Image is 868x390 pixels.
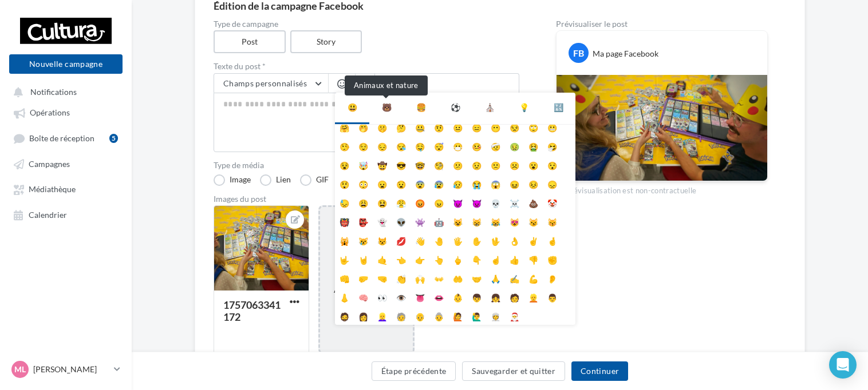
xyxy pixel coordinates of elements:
[543,212,562,231] li: 😽
[392,137,411,156] li: 😪
[448,288,467,307] li: 👶
[429,269,448,288] li: 👐
[214,20,519,28] label: Type de campagne
[467,193,486,212] li: 👿
[382,102,392,113] div: 🐻
[543,288,562,307] li: 👨
[829,351,857,379] div: Open Intercom Messenger
[429,156,448,174] li: 🧐
[29,210,67,220] span: Calendrier
[373,250,392,269] li: 🤙
[429,212,448,231] li: 🤖
[214,30,286,53] label: Post
[505,137,524,156] li: 🤢
[335,156,354,174] li: 😵
[467,288,486,307] li: 👦
[300,174,329,186] label: GIF
[348,102,357,113] div: 😃
[505,231,524,250] li: 👌
[214,195,519,203] div: Images du post
[335,137,354,156] li: 🤥
[543,250,562,269] li: ✊
[429,231,448,250] li: 🤚
[467,156,486,174] li: 😟
[448,193,467,212] li: 😈
[467,231,486,250] li: ✋
[392,174,411,193] li: 😧
[486,231,505,250] li: 🖖
[429,118,448,137] li: 🤨
[505,307,524,325] li: 🎅
[214,1,786,11] div: Édition de la campagne Facebook
[214,62,519,70] label: Texte du post *
[214,161,519,169] label: Type de média
[354,212,373,231] li: 👺
[354,174,373,193] li: 😳
[335,288,354,307] li: 👃
[372,361,456,381] button: Étape précédente
[486,118,505,137] li: 😶
[543,118,562,137] li: 😬
[467,250,486,269] li: 👇
[30,108,70,118] span: Opérations
[505,212,524,231] li: 😻
[7,178,125,199] a: Médiathèque
[30,87,77,97] span: Notifications
[486,156,505,174] li: 🙁
[556,20,768,28] div: Prévisualiser le post
[392,250,411,269] li: 👈
[223,299,281,323] div: 1757063341172
[519,102,529,113] div: 💡
[486,307,505,325] li: 👳
[335,231,354,250] li: 🙀
[411,250,429,269] li: 👉
[448,250,467,269] li: 🖕
[486,174,505,193] li: 😱
[373,193,392,212] li: 😫
[411,231,429,250] li: 👋
[448,174,467,193] li: 😥
[29,159,70,169] span: Campagnes
[429,193,448,212] li: 😠
[373,137,392,156] li: 😔
[543,156,562,174] li: 😯
[373,212,392,231] li: 👻
[451,102,460,113] div: ⚽
[335,193,354,212] li: 😓
[354,156,373,174] li: 🤯
[429,307,448,325] li: 👵
[505,269,524,288] li: ✍
[593,48,658,59] div: Ma page Facebook
[411,288,429,307] li: 👅
[543,231,562,250] li: 🤞
[448,231,467,250] li: 🖐
[392,156,411,174] li: 😎
[524,231,543,250] li: ✌
[411,269,429,288] li: 🙌
[448,137,467,156] li: 😷
[354,231,373,250] li: 😿
[416,102,426,113] div: 🍔
[33,364,109,375] p: [PERSON_NAME]
[373,156,392,174] li: 🤠
[354,193,373,212] li: 😩
[354,250,373,269] li: 🤘
[392,118,411,137] li: 🤔
[505,250,524,269] li: 👍
[392,231,411,250] li: 💋
[505,193,524,212] li: ☠️
[543,269,562,288] li: 👂
[486,137,505,156] li: 🤕
[411,137,429,156] li: 🤤
[429,174,448,193] li: 😰
[373,307,392,325] li: 👱‍♀️
[448,212,467,231] li: 😺
[524,137,543,156] li: 🤮
[462,361,565,381] button: Sauvegarder et quitter
[335,269,354,288] li: 👊
[7,128,125,149] a: Boîte de réception5
[354,118,373,137] li: 🤭
[373,174,392,193] li: 😦
[524,212,543,231] li: 😼
[373,231,392,250] li: 😾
